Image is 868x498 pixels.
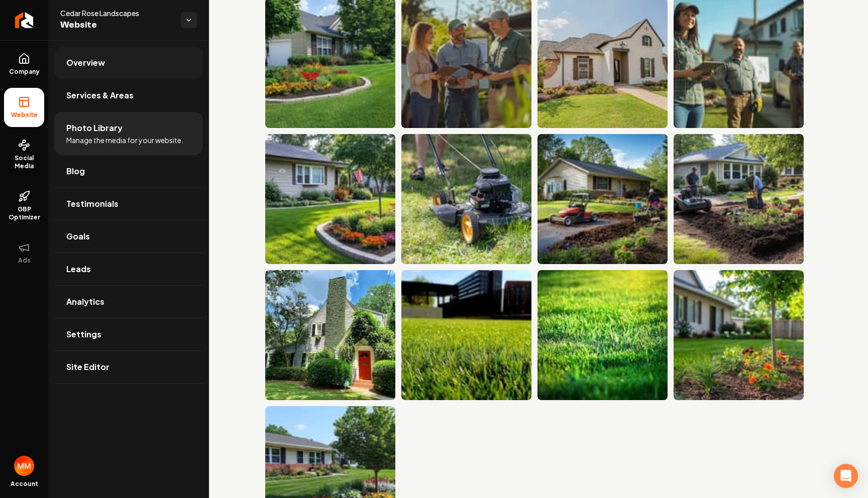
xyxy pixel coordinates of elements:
a: Settings [54,318,203,350]
img: Charming gray house with ivy-covered chimney and bright red door, surrounded by lush greenery. [265,270,395,400]
span: Account [11,480,38,488]
img: Two landscapers working in a garden, planting flowers and using a tiller near a house. [674,134,804,264]
button: Open user button [14,456,34,476]
a: Social Media [4,131,44,178]
span: Goals [66,230,90,242]
img: Colorful flower bed with marigolds and greenery near a well-maintained home and lawn. [674,270,804,400]
span: Site Editor [66,361,110,373]
img: Lush green grass on a sunny day with modern buildings in the background. [401,270,531,400]
a: Site Editor [54,351,203,383]
span: Manage the media for your website. [66,135,183,145]
img: Close-up of vibrant green grass with morning dew glistening in sunlight. [537,270,668,400]
span: GBP Optimizer [4,205,44,221]
img: Lawn mower on grass with person wearing sandals in the background. [401,134,531,264]
span: Company [5,68,44,76]
img: Beautifully landscaped home with vibrant flowers, a well-maintained lawn, and an American flag. [265,134,395,264]
span: Testimonials [66,198,119,210]
span: Ads [14,257,35,265]
span: Settings [66,328,101,340]
span: Photo Library [66,122,123,134]
a: Company [4,45,44,84]
img: Mohamed Mohamed [14,456,34,476]
a: Goals [54,220,203,253]
a: Testimonials [54,188,203,220]
a: Analytics [54,286,203,318]
a: Leads [54,253,203,285]
button: Ads [4,233,44,273]
span: Blog [66,165,85,177]
img: Rebolt Logo [15,12,34,28]
img: Landscaping workers using equipment and tools to enhance a home's front yard garden. [537,134,668,264]
span: Analytics [66,296,104,308]
span: Social Media [4,154,44,170]
a: Blog [54,155,203,187]
a: Services & Areas [54,79,203,111]
span: Services & Areas [66,89,134,101]
span: Cedar Rose Landscapes [60,8,173,18]
span: Leads [66,263,91,275]
a: GBP Optimizer [4,182,44,229]
div: Open Intercom Messenger [834,464,858,488]
a: Overview [54,47,203,79]
span: Website [60,18,173,32]
span: Overview [66,57,105,69]
span: Website [7,111,42,119]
